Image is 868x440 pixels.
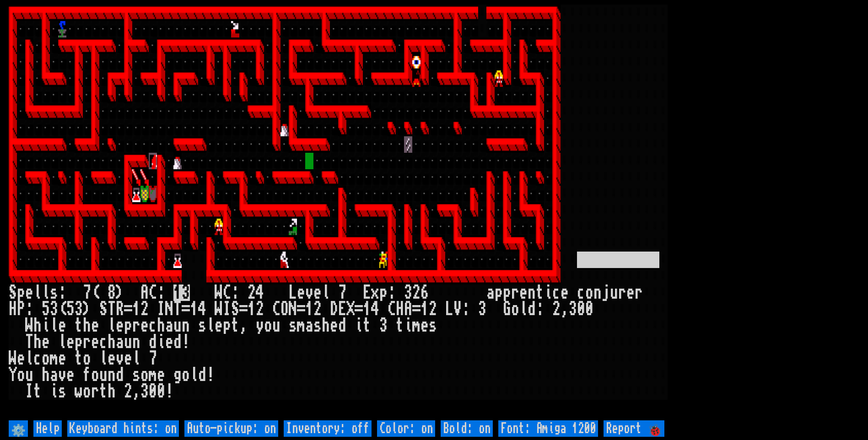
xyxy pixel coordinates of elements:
[17,350,25,367] div: e
[157,284,165,301] div: :
[610,284,618,301] div: u
[346,301,355,317] div: X
[289,284,297,301] div: L
[289,317,297,334] div: s
[149,383,157,400] div: 0
[140,284,149,301] div: A
[132,350,140,367] div: l
[561,284,569,301] div: e
[503,284,511,301] div: p
[149,367,157,383] div: m
[132,367,140,383] div: s
[124,383,132,400] div: 2
[289,301,297,317] div: N
[239,301,248,317] div: =
[58,383,66,400] div: s
[198,301,206,317] div: 4
[445,301,453,317] div: L
[99,383,108,400] div: t
[338,317,346,334] div: d
[412,284,421,301] div: 2
[215,284,223,301] div: W
[511,284,519,301] div: r
[429,317,437,334] div: s
[313,284,322,301] div: e
[50,301,58,317] div: 3
[355,301,363,317] div: =
[66,334,75,350] div: e
[140,317,149,334] div: e
[511,301,519,317] div: o
[363,317,371,334] div: t
[569,301,577,317] div: 3
[9,284,17,301] div: S
[182,301,190,317] div: =
[297,284,305,301] div: e
[379,284,388,301] div: p
[313,301,322,317] div: 2
[33,334,42,350] div: h
[132,334,140,350] div: n
[124,350,132,367] div: e
[91,383,99,400] div: r
[124,301,132,317] div: =
[33,284,42,301] div: l
[441,420,493,437] input: Bold: on
[58,301,66,317] div: (
[108,383,116,400] div: h
[231,301,239,317] div: S
[453,301,462,317] div: V
[108,284,116,301] div: 8
[99,334,108,350] div: c
[99,301,108,317] div: S
[528,301,536,317] div: d
[486,284,495,301] div: a
[412,317,421,334] div: m
[173,334,182,350] div: d
[371,301,379,317] div: 4
[42,284,50,301] div: l
[17,367,25,383] div: o
[124,334,132,350] div: u
[83,301,91,317] div: )
[519,284,528,301] div: e
[198,367,206,383] div: d
[91,334,99,350] div: e
[116,317,124,334] div: e
[58,350,66,367] div: e
[404,317,412,334] div: i
[338,301,346,317] div: E
[305,284,313,301] div: v
[173,317,182,334] div: u
[75,334,83,350] div: p
[182,367,190,383] div: o
[585,301,593,317] div: 0
[58,334,66,350] div: l
[42,334,50,350] div: e
[190,367,198,383] div: l
[83,383,91,400] div: o
[124,317,132,334] div: p
[116,367,124,383] div: d
[9,420,28,437] input: ⚙️
[593,284,602,301] div: n
[50,317,58,334] div: l
[25,317,33,334] div: W
[577,301,585,317] div: 0
[248,301,256,317] div: 1
[66,367,75,383] div: e
[182,334,190,350] div: !
[108,334,116,350] div: h
[173,367,182,383] div: g
[42,301,50,317] div: 5
[140,301,149,317] div: 2
[140,367,149,383] div: o
[9,350,17,367] div: W
[495,284,503,301] div: p
[33,420,62,437] input: Help
[75,301,83,317] div: 3
[388,284,396,301] div: :
[108,301,116,317] div: T
[182,284,190,301] mark: 3
[363,284,371,301] div: E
